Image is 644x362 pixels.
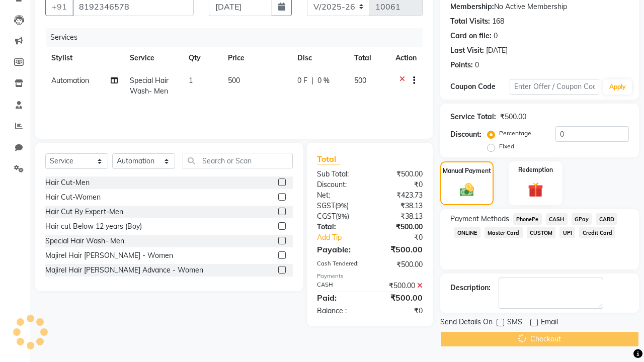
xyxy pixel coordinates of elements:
span: 9% [337,202,347,210]
span: CUSTOM [527,227,556,238]
div: ₹0 [370,179,430,190]
div: Service Total: [450,112,496,122]
input: Search or Scan [183,153,293,168]
div: Total: [309,222,370,232]
div: Balance : [309,306,370,316]
div: ₹0 [370,306,430,316]
div: ₹500.00 [370,259,430,270]
div: Paid: [309,292,370,304]
span: SGST [317,201,335,210]
span: Credit Card [579,227,615,238]
div: Sub Total: [309,169,370,179]
div: 168 [492,16,504,27]
div: ₹0 [380,232,430,243]
span: GPay [572,213,592,225]
span: 1 [189,76,193,85]
span: Master Card [485,227,523,238]
th: Total [348,47,389,69]
div: CASH [309,281,370,291]
span: 0 F [297,75,307,86]
div: Majirel Hair [PERSON_NAME] Advance - Women [45,265,203,276]
div: ₹38.13 [370,211,430,222]
div: Payments [317,272,423,281]
div: ₹500.00 [500,112,526,122]
span: Payment Methods [450,214,509,224]
div: ₹38.13 [370,201,430,211]
div: 0 [494,31,498,41]
div: Card on file: [450,31,492,41]
label: Percentage [499,129,531,138]
div: Services [46,28,430,47]
th: Price [222,47,291,69]
div: Discount: [309,179,370,190]
label: Redemption [518,165,553,174]
span: UPI [559,227,575,238]
div: Hair Cut-Men [45,177,90,188]
div: ₹500.00 [370,222,430,232]
div: Hair Cut By Expert-Men [45,207,123,217]
div: ₹500.00 [370,281,430,291]
label: Fixed [499,142,514,151]
div: Majirel Hair [PERSON_NAME] - Women [45,250,173,261]
div: No Active Membership [450,2,629,12]
span: CARD [596,213,617,225]
span: 0 % [317,75,330,86]
div: ₹500.00 [370,243,430,255]
span: 9% [338,212,347,220]
div: 0 [475,60,479,70]
img: _gift.svg [523,180,548,200]
div: Hair cut Below 12 years (Boy) [45,221,142,232]
div: Last Visit: [450,45,484,56]
div: Net: [309,190,370,201]
span: Special Hair Wash- Men [130,76,169,96]
div: Membership: [450,2,494,12]
button: Apply [603,79,632,95]
th: Disc [291,47,348,69]
th: Stylist [45,47,124,69]
div: Payable: [309,243,370,255]
a: Add Tip [309,232,380,243]
span: CGST [317,212,336,221]
div: Coupon Code [450,81,510,92]
span: Total [317,154,340,164]
span: 500 [354,76,366,85]
th: Qty [183,47,222,69]
span: Send Details On [440,317,493,329]
div: ( ) [309,201,370,211]
span: | [311,75,313,86]
span: CASH [546,213,568,225]
div: Description: [450,283,491,293]
div: Total Visits: [450,16,490,27]
div: Points: [450,60,473,70]
div: Discount: [450,129,481,140]
div: ( ) [309,211,370,222]
img: _cash.svg [455,182,479,198]
div: ₹500.00 [370,169,430,179]
span: 500 [228,76,240,85]
div: Hair Cut-Women [45,192,101,203]
span: ONLINE [454,227,480,238]
div: Special Hair Wash- Men [45,236,124,246]
input: Enter Offer / Coupon Code [510,79,599,95]
div: ₹423.73 [370,190,430,201]
label: Manual Payment [443,166,491,175]
span: Email [541,317,558,329]
div: [DATE] [486,45,508,56]
div: ₹500.00 [370,292,430,304]
span: Automation [51,76,89,85]
th: Service [124,47,183,69]
span: SMS [507,317,522,329]
span: PhonePe [513,213,542,225]
div: Cash Tendered: [309,259,370,270]
th: Action [389,47,423,69]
